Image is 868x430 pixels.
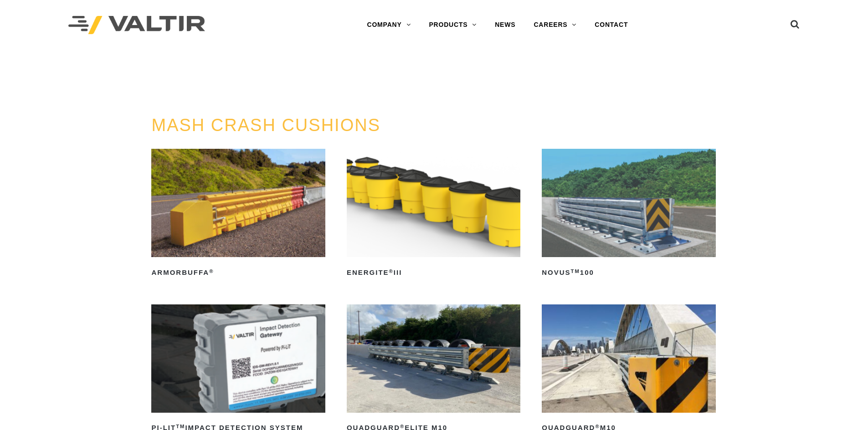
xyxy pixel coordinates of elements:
a: ENERGITE®III [347,149,520,280]
sup: TM [176,424,185,429]
a: MASH CRASH CUSHIONS [151,116,380,135]
sup: ® [400,424,405,429]
a: COMPANY [358,16,420,34]
h2: ArmorBuffa [151,265,325,280]
h2: ENERGITE III [347,265,520,280]
a: NEWS [486,16,524,34]
sup: ® [595,424,600,429]
a: CAREERS [524,16,586,34]
h2: NOVUS 100 [542,265,715,280]
a: CONTACT [586,16,637,34]
a: NOVUSTM100 [542,149,715,280]
sup: ® [209,268,214,274]
sup: TM [571,268,580,274]
sup: ® [389,268,394,274]
a: ArmorBuffa® [151,149,325,280]
a: PRODUCTS [420,16,486,34]
img: Valtir [68,16,205,35]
